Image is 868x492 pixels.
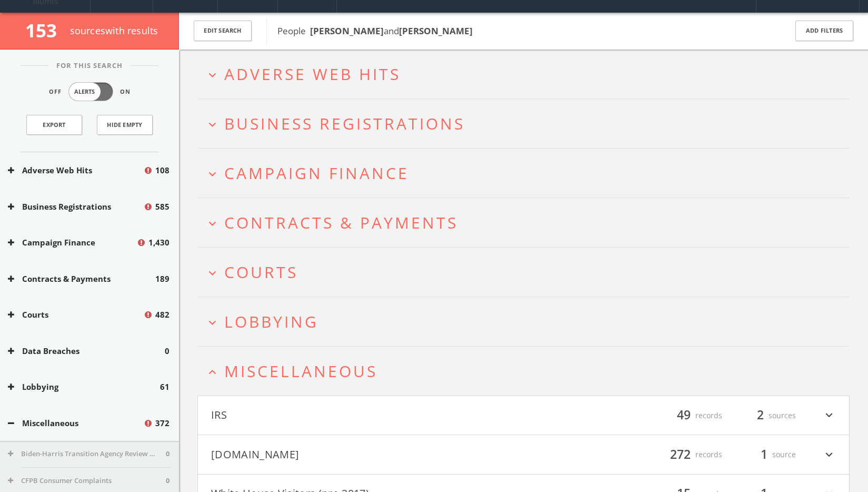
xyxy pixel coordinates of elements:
div: sources [733,407,796,425]
button: expand_moreCourts [205,263,850,281]
button: expand_moreLobbying [205,313,850,330]
button: Data Breaches [8,345,165,357]
span: Lobbying [224,311,318,332]
span: 0 [165,345,169,357]
span: For This Search [48,61,131,71]
span: 1 [756,445,772,464]
button: CFPB Consumer Complaints [8,476,166,486]
button: Adverse Web Hits [8,164,143,176]
span: 61 [160,381,169,393]
span: 585 [155,201,169,213]
span: 49 [672,406,695,425]
div: records [659,446,722,464]
i: expand_less [205,365,220,379]
button: [DOMAIN_NAME] [211,446,524,464]
span: Courts [224,261,298,283]
button: expand_moreBusiness Registrations [205,115,850,132]
span: Business Registrations [224,113,465,134]
button: Add Filters [795,21,853,41]
button: Contracts & Payments [8,273,155,285]
i: expand_more [205,68,220,82]
b: [PERSON_NAME] [310,25,384,37]
button: expand_lessMiscellaneous [205,362,850,380]
span: On [120,87,131,96]
span: 108 [155,164,169,176]
div: source [733,446,796,464]
button: Edit Search [194,21,252,41]
span: 189 [155,273,169,285]
i: expand_more [205,316,220,330]
button: expand_moreCampaign Finance [205,164,850,182]
button: Business Registrations [8,201,143,213]
button: Campaign Finance [8,237,136,249]
b: [PERSON_NAME] [399,25,473,37]
span: 272 [665,445,695,464]
button: Biden-Harris Transition Agency Review Teams [8,449,166,459]
span: Contracts & Payments [224,212,458,233]
button: IRS [211,407,524,425]
i: expand_more [205,167,220,181]
div: records [659,407,722,425]
i: expand_more [822,446,836,464]
span: 0 [166,449,169,459]
span: Campaign Finance [224,162,409,184]
span: 2 [752,406,769,425]
span: 372 [155,417,169,429]
span: 0 [166,476,169,486]
span: Adverse Web Hits [224,63,401,85]
button: expand_moreContracts & Payments [205,214,850,231]
span: and [310,25,399,37]
button: expand_moreAdverse Web Hits [205,65,850,83]
button: Hide Empty [97,115,153,135]
span: 482 [155,309,169,321]
span: People [277,25,473,37]
a: Export [26,115,82,135]
button: Lobbying [8,381,160,393]
i: expand_more [205,266,220,280]
span: 153 [25,18,66,43]
i: expand_more [205,217,220,231]
span: Miscellaneous [224,360,377,382]
span: 1,430 [148,237,169,249]
span: source s with results [70,24,158,37]
button: Courts [8,309,143,321]
i: expand_more [205,117,220,132]
span: Off [49,87,62,96]
button: Miscellaneous [8,417,143,429]
i: expand_more [822,407,836,425]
